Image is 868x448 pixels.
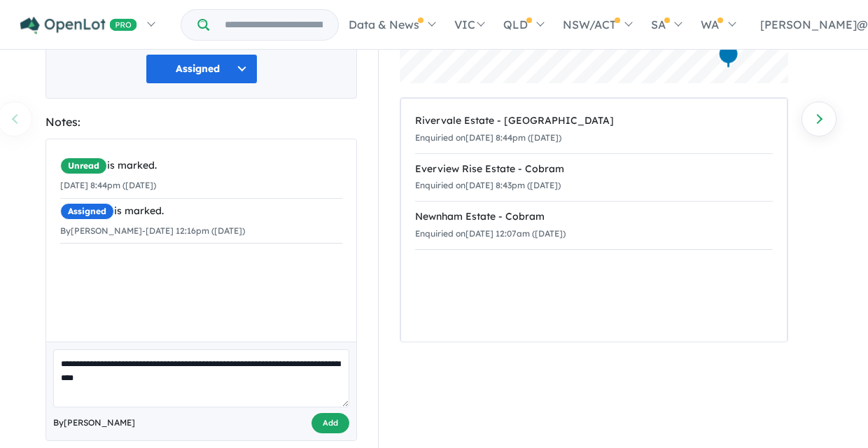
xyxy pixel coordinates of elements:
[415,209,773,225] div: Newnham Estate - Cobram
[60,180,156,190] small: [DATE] 8:44pm ([DATE])
[415,113,773,129] div: Rivervale Estate - [GEOGRAPHIC_DATA]
[60,225,245,236] small: By [PERSON_NAME] - [DATE] 12:16pm ([DATE])
[146,54,258,84] button: Assigned
[60,157,107,174] span: Unread
[45,113,357,132] div: Notes:
[60,203,342,220] div: is marked.
[718,43,739,69] div: Map marker
[53,416,135,430] span: By [PERSON_NAME]
[415,161,773,178] div: Everview Rise Estate - Cobram
[311,413,349,433] button: Add
[415,228,566,239] small: Enquiried on [DATE] 12:07am ([DATE])
[20,17,137,34] img: Openlot PRO Logo White
[415,132,561,143] small: Enquiried on [DATE] 8:44pm ([DATE])
[415,153,773,202] a: Everview Rise Estate - CobramEnquiried on[DATE] 8:43pm ([DATE])
[415,201,773,250] a: Newnham Estate - CobramEnquiried on[DATE] 12:07am ([DATE])
[60,203,114,220] span: Assigned
[415,106,773,154] a: Rivervale Estate - [GEOGRAPHIC_DATA]Enquiried on[DATE] 8:44pm ([DATE])
[212,10,335,40] input: Try estate name, suburb, builder or developer
[60,157,342,174] div: is marked.
[415,180,561,190] small: Enquiried on [DATE] 8:43pm ([DATE])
